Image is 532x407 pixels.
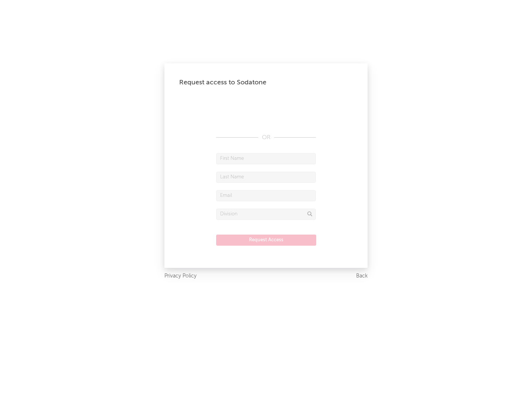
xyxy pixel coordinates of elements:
div: Request access to Sodatone [179,78,353,87]
input: Email [216,190,316,201]
a: Back [356,272,368,281]
div: OR [216,133,316,142]
button: Request Access [216,235,316,246]
input: Division [216,209,316,220]
input: First Name [216,153,316,164]
a: Privacy Policy [164,272,197,281]
input: Last Name [216,172,316,183]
